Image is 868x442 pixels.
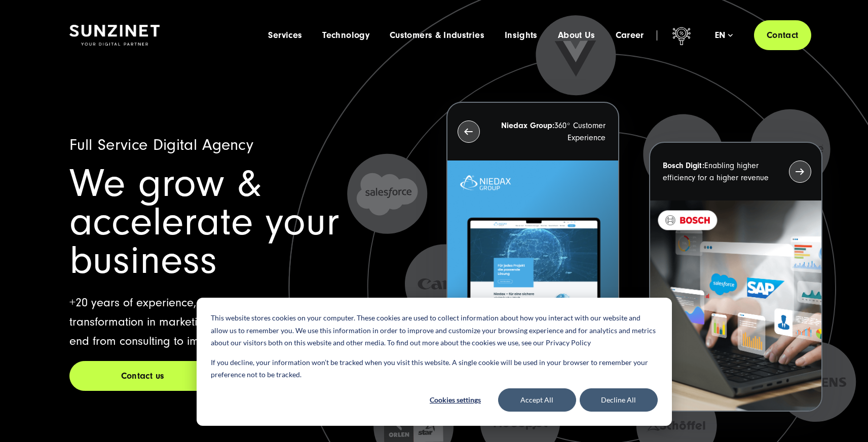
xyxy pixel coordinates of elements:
a: Contact us [69,361,216,391]
a: Insights [505,30,538,41]
img: SUNZINET Full Service Digital Agentur [69,25,160,46]
img: Letztes Projekt von Niedax. Ein Laptop auf dem die Niedax Website geöffnet ist, auf blauem Hinter... [447,160,618,371]
p: 360° Customer Experience [498,119,606,144]
p: This website stores cookies on your computer. These cookies are used to collect information about... [211,312,658,349]
div: Cookie banner [197,298,672,426]
a: Services [268,30,302,41]
a: Career [616,30,644,41]
a: Technology [322,30,369,41]
h1: We grow & accelerate your business [69,165,422,280]
button: Decline All [580,388,658,412]
strong: Niedax Group: [501,121,554,130]
button: Cookies settings [417,388,495,412]
div: en [715,30,733,41]
p: If you decline, your information won’t be tracked when you visit this website. A single cookie wi... [211,356,658,381]
img: recent-project_BOSCH_2024-03 [650,200,821,411]
button: Bosch Digit:Enabling higher efficiency for a higher revenue recent-project_BOSCH_2024-03 [649,142,822,412]
button: Niedax Group:360° Customer Experience Letztes Projekt von Niedax. Ein Laptop auf dem die Niedax W... [446,102,619,372]
span: Full Service Digital Agency [69,136,254,154]
a: Contact [754,20,811,50]
strong: Bosch Digit: [663,161,704,170]
p: +20 years of experience, 160 employees in 3 countries for digital transformation in marketing, sa... [69,293,422,351]
a: About Us [558,30,595,41]
a: Customers & Industries [390,30,484,41]
button: Accept All [498,388,576,412]
p: Enabling higher efficiency for a higher revenue [663,159,770,184]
